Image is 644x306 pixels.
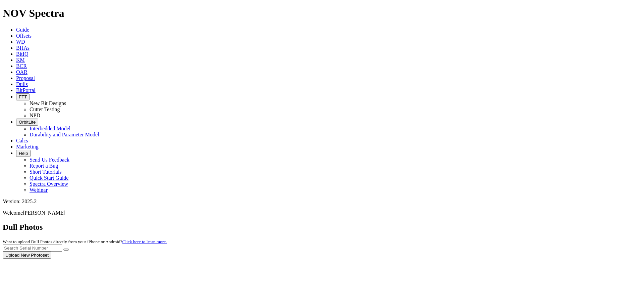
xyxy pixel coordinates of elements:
[16,33,32,39] a: Offsets
[16,57,25,63] a: KM
[16,63,27,69] a: BCR
[122,239,167,244] a: Click here to learn more.
[30,163,58,169] a: Report a Bug
[3,7,641,19] h1: NOV Spectra
[16,27,29,33] a: Guide
[30,175,68,181] a: Quick Start Guide
[16,87,36,93] a: BitPortal
[30,132,99,137] a: Durability and Parameter Model
[16,51,28,57] a: BitIQ
[30,113,40,118] a: NPD
[3,223,641,232] h2: Dull Photos
[16,69,28,75] a: OAR
[3,239,167,244] small: Want to upload Dull Photos directly from your iPhone or Android?
[19,94,27,99] span: FTT
[16,39,25,45] a: WD
[30,126,70,131] a: Interbedded Model
[3,199,641,205] div: Version: 2025.2
[3,210,641,216] p: Welcome
[30,187,48,193] a: Webinar
[23,210,65,216] span: [PERSON_NAME]
[30,157,69,163] a: Send Us Feedback
[30,106,60,112] a: Cutter Testing
[16,93,30,100] button: FTT
[16,45,30,51] a: BHAs
[19,151,28,156] span: Help
[30,169,62,175] a: Short Tutorials
[3,245,62,252] input: Search Serial Number
[16,150,31,157] button: Help
[16,75,35,81] a: Proposal
[30,100,66,106] a: New Bit Designs
[30,181,68,187] a: Spectra Overview
[16,144,39,149] a: Marketing
[16,81,28,87] a: Dulls
[3,252,51,259] button: Upload New Photoset
[16,138,28,143] a: Calcs
[19,120,36,125] span: OrbitLite
[16,119,38,126] button: OrbitLite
